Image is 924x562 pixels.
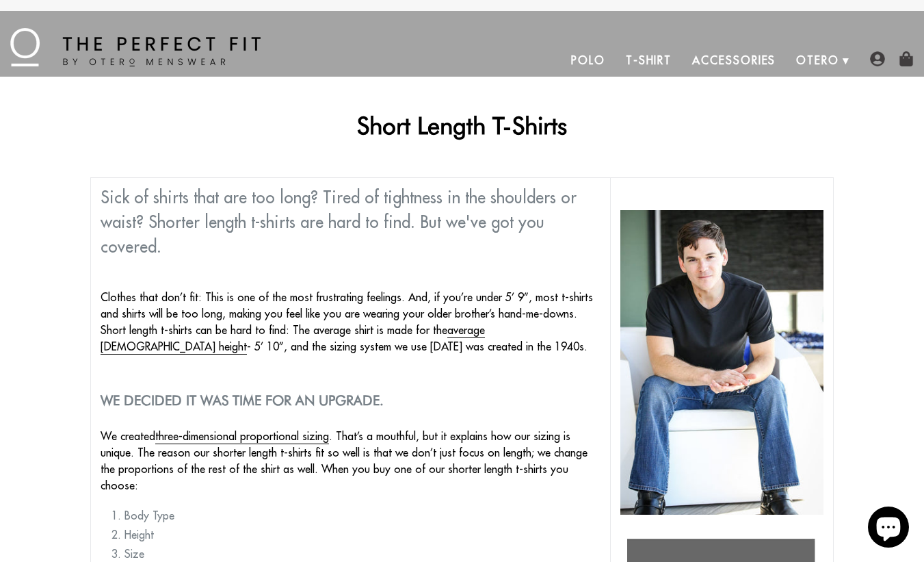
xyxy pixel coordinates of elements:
a: three-dimensional proportional sizing [155,429,329,444]
a: Accessories [682,44,786,77]
span: Sick of shirts that are too long? Tired of tightness in the shoulders or waist? Shorter length t-... [101,187,577,257]
inbox-online-store-chat: Shopify online store chat [864,507,913,551]
p: We created . That’s a mouthful, but it explains how our sizing is unique. The reason our shorter ... [101,428,601,494]
img: shorter length t shirts [620,210,823,515]
a: Otero [786,44,849,77]
a: T-Shirt [616,44,682,77]
img: shopping-bag-icon.png [899,51,914,66]
li: Body Type [124,507,601,524]
img: The Perfect Fit - by Otero Menswear - Logo [10,28,261,66]
li: Height [124,526,601,543]
h2: We decided it was time for an upgrade. [101,392,601,409]
h1: Short Length T-Shirts [90,111,834,140]
p: Clothes that don’t fit: This is one of the most frustrating feelings. And, if you’re under 5’ 9”,... [101,289,601,355]
li: Size [124,546,601,562]
img: user-account-icon.png [870,51,885,66]
a: Polo [561,44,616,77]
